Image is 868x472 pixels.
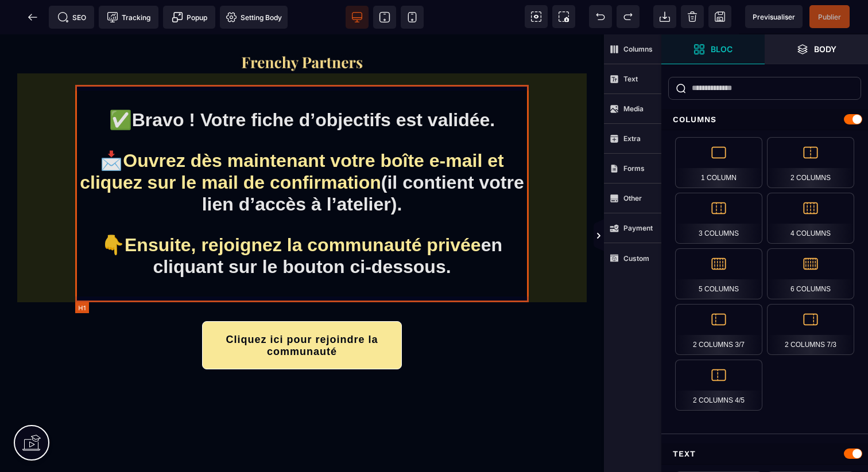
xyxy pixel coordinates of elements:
[623,134,641,143] strong: Extra
[711,45,733,53] strong: Bloc
[623,104,644,113] strong: Media
[767,137,854,188] div: 2 Columns
[107,11,150,23] span: Tracking
[172,11,207,23] span: Popup
[109,75,132,96] span: ✅
[675,360,762,411] div: 2 Columns 4/5
[239,20,365,37] img: f2a3730b544469f405c58ab4be6274e8_Capture_d%E2%80%99e%CC%81cran_2025-09-01_a%CC%80_20.57.27.png
[623,254,649,263] strong: Custom
[202,287,401,335] button: Cliquez ici pour rejoindre la communauté
[767,248,854,299] div: 6 Columns
[675,248,762,299] div: 5 Columns
[75,200,528,244] p: 👇 en cliquant sur le bouton ci-dessous.
[818,13,841,21] span: Publier
[767,304,854,355] div: 2 Columns 7/3
[675,193,762,244] div: 3 Columns
[100,116,123,136] span: 📩
[623,164,645,173] strong: Forms
[623,194,642,202] strong: Other
[675,137,762,188] div: 1 Column
[745,5,803,28] span: Preview
[525,5,548,28] span: View components
[132,75,495,96] b: Bravo ! Votre fiche d’objectifs est validée.
[765,34,868,64] span: Open Layer Manager
[661,109,868,130] div: Columns
[80,116,524,181] b: (il contient votre lien d’accès à l’atelier).
[623,224,653,232] strong: Payment
[57,11,86,23] span: SEO
[623,45,653,53] strong: Columns
[661,443,868,465] div: Text
[675,304,762,355] div: 2 Columns 3/7
[623,75,638,83] strong: Text
[661,34,765,64] span: Open Blocks
[552,5,575,28] span: Screenshot
[814,45,836,53] strong: Body
[226,11,282,23] span: Setting Body
[753,13,795,21] span: Previsualiser
[767,193,854,244] div: 4 Columns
